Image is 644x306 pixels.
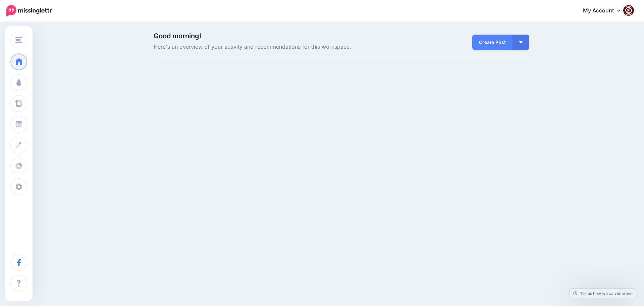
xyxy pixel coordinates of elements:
[154,43,401,51] span: Here's an overview of your activity and recommendations for this workspace.
[472,35,513,50] a: Create Post
[576,3,634,19] a: My Account
[6,5,52,16] img: Missinglettr
[519,41,523,43] img: arrow-down-white.png
[154,32,201,40] span: Good morning!
[570,289,636,298] a: Tell us how we can improve
[15,37,22,43] img: menu.png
